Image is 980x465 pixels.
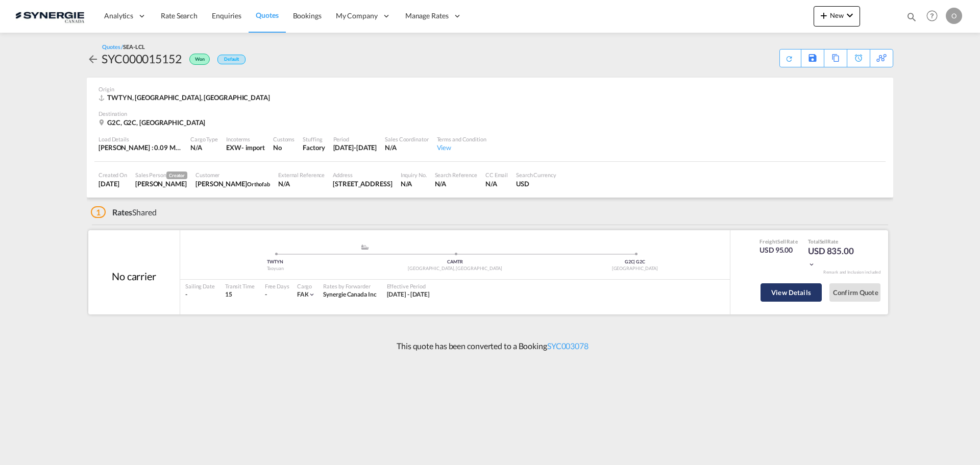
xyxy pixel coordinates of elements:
div: Cargo [297,282,316,290]
div: Total Rate [808,238,859,245]
div: Cargo Type [190,135,218,143]
div: USD 95.00 [759,245,798,255]
span: 1 [91,206,106,218]
div: Taoyuan [185,265,365,272]
button: View Details [761,283,822,302]
span: G2C [625,259,635,264]
div: View [437,143,486,152]
div: Maurice Lecuyer [195,179,270,188]
div: - import [241,143,265,152]
div: N/A [435,179,477,188]
div: N/A [385,143,428,152]
a: SYC003078 [547,341,589,351]
md-icon: icon-chevron-down [808,261,815,268]
md-icon: icon-arrow-left [87,53,99,65]
div: No carrier [112,269,156,283]
div: No [273,143,295,152]
div: Effective Period [387,282,430,290]
span: Sell [777,238,786,244]
span: Quotes [256,11,278,19]
div: Stuffing [303,135,325,143]
div: Period [333,135,377,143]
span: Won [195,56,207,66]
div: Won [182,51,212,67]
button: icon-plus 400-fgNewicon-chevron-down [814,6,860,27]
div: TWTYN [185,259,365,265]
div: USD 835.00 [808,245,859,270]
div: Free Days [265,282,289,290]
div: SYC000015152 [102,51,182,67]
div: icon-magnify [906,11,917,27]
div: Help [923,7,946,26]
span: New [818,11,856,19]
div: Origin [99,85,881,93]
div: Freight Rate [759,238,798,245]
div: Search Currency [516,171,556,179]
div: Destination [99,110,881,117]
md-icon: icon-chevron-down [844,9,856,21]
div: External Reference [278,171,325,179]
div: Rates by Forwarder [323,282,376,290]
div: G2C, G2C, Canada [99,118,208,127]
md-icon: icon-refresh [785,54,794,63]
div: CAMTR [365,259,545,265]
div: 14 Oct 2025 [333,143,377,152]
span: G2C [636,259,645,264]
md-icon: icon-plus 400-fg [818,9,830,21]
span: | [633,259,635,264]
span: FAK [297,290,309,298]
div: [GEOGRAPHIC_DATA] [545,265,725,272]
div: Address [333,171,392,179]
div: Adriana Groposila [135,179,187,188]
div: [GEOGRAPHIC_DATA], [GEOGRAPHIC_DATA] [365,265,545,272]
div: Incoterms [226,135,265,143]
div: N/A [485,179,508,188]
div: Search Reference [435,171,477,179]
span: Bookings [293,11,322,20]
span: Rates [112,207,133,217]
md-icon: assets/icons/custom/ship-fill.svg [359,244,371,250]
div: [PERSON_NAME] : 0.09 MT | Volumetric Wt : 0.64 CBM | Chargeable Wt : 0.64 W/M [99,143,182,152]
div: 30 Sep 2025 - 14 Oct 2025 [387,290,430,299]
span: Enquiries [212,11,241,20]
div: Shared [91,207,157,218]
div: N/A [190,143,218,152]
div: Factory Stuffing [303,143,325,152]
div: Sales Coordinator [385,135,428,143]
div: 2160 Rue de Celles Québec QC G2C 1X8 Canada [333,179,392,188]
button: Confirm Quote [829,283,880,302]
div: Save As Template [801,50,824,67]
span: TWTYN, [GEOGRAPHIC_DATA], [GEOGRAPHIC_DATA] [107,93,270,102]
span: Help [923,7,941,25]
div: icon-arrow-left [87,51,102,67]
div: Sailing Date [185,282,215,290]
div: Synergie Canada Inc [323,290,376,299]
div: Quotes /SEA-LCL [102,43,145,51]
div: Created On [99,171,127,179]
span: Sell [820,238,828,244]
div: CC Email [485,171,508,179]
div: Terms and Condition [437,135,486,143]
span: [DATE] - [DATE] [387,290,430,298]
md-icon: icon-magnify [906,11,917,22]
div: - [185,290,215,299]
div: Remark and Inclusion included [816,270,888,275]
div: Default [217,55,246,64]
img: 1f56c880d42311ef80fc7dca854c8e59.png [15,5,84,28]
span: My Company [336,11,378,21]
div: Customer [195,171,270,179]
div: - [265,290,267,299]
div: N/A [401,179,427,188]
div: Transit Time [225,282,255,290]
p: This quote has been converted to a Booking [391,340,589,352]
div: Sales Person [135,171,187,179]
md-icon: icon-chevron-down [308,291,315,298]
div: 30 Sep 2025 [99,179,127,188]
div: O [946,8,962,24]
span: Creator [166,172,187,179]
div: EXW [226,143,241,152]
div: Quote PDF is not available at this time [785,50,796,63]
div: Load Details [99,135,182,143]
div: Customs [273,135,295,143]
div: N/A [278,179,325,188]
